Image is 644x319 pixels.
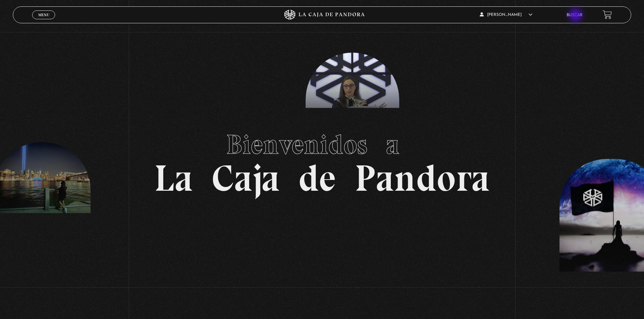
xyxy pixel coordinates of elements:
[603,10,612,19] a: View your shopping cart
[480,13,532,17] span: [PERSON_NAME]
[36,19,52,23] span: Cerrar
[154,123,490,197] h1: La Caja de Pandora
[567,13,582,17] a: Buscar
[226,128,418,161] span: Bienvenidos a
[38,13,49,17] span: Menu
